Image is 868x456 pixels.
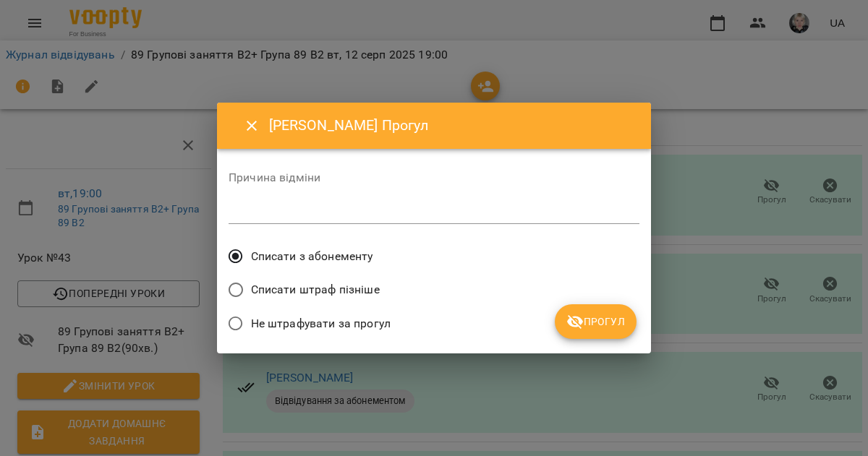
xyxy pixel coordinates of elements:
[251,248,373,265] span: Списати з абонементу
[251,315,391,332] span: Не штрафувати за прогул
[234,108,269,143] button: Close
[229,172,639,184] label: Причина відміни
[251,281,380,298] span: Списати штраф пізніше
[269,114,634,137] h6: [PERSON_NAME] Прогул
[566,313,625,330] span: Прогул
[555,304,637,339] button: Прогул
